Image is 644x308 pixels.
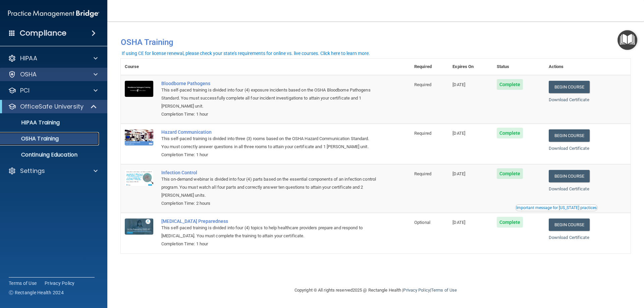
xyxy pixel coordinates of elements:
p: HIPAA Training [4,119,60,126]
div: This on-demand webinar is divided into four (4) parts based on the essential components of an inf... [161,175,377,199]
a: Begin Course [549,81,590,93]
a: Begin Course [549,129,590,142]
p: PCI [20,86,30,95]
h4: Compliance [20,28,66,38]
th: Required [410,59,448,75]
th: Expires On [448,59,492,75]
a: Download Certificate [549,235,589,240]
button: Open Resource Center [618,30,637,50]
a: Settings [8,167,98,175]
a: Bloodborne Pathogens [161,81,377,86]
span: Complete [497,217,523,228]
p: Continuing Education [4,151,96,158]
p: OfficeSafe University [20,103,84,111]
a: OfficeSafe University [8,103,97,111]
p: Settings [20,167,45,175]
span: Ⓒ Rectangle Health 2024 [9,289,64,296]
span: Required [414,82,431,87]
p: OSHA Training [4,135,59,142]
button: If using CE for license renewal, please check your state's requirements for online vs. live cours... [121,50,371,57]
iframe: Drift Widget Chat Controller [528,260,636,287]
span: Required [414,131,431,136]
p: OSHA [20,70,37,78]
a: Begin Course [549,219,590,231]
div: Important message for [US_STATE] practices [516,206,597,210]
a: [MEDICAL_DATA] Preparedness [161,219,377,224]
th: Status [493,59,545,75]
div: If using CE for license renewal, please check your state's requirements for online vs. live cours... [122,51,370,56]
a: HIPAA [8,54,98,62]
img: PMB logo [8,7,99,20]
span: Complete [497,168,523,179]
a: Terms of Use [431,288,457,293]
span: [DATE] [452,171,465,176]
a: Download Certificate [549,186,589,191]
div: Completion Time: 1 hour [161,151,377,159]
div: Completion Time: 1 hour [161,240,377,248]
span: Complete [497,79,523,90]
th: Course [121,59,157,75]
a: Download Certificate [549,97,589,102]
a: Privacy Policy [403,288,430,293]
span: Complete [497,128,523,138]
a: Download Certificate [549,146,589,151]
div: This self-paced training is divided into three (3) rooms based on the OSHA Hazard Communication S... [161,135,377,151]
a: Hazard Communication [161,129,377,135]
div: Copyright © All rights reserved 2025 @ Rectangle Health | | [253,280,498,301]
p: HIPAA [20,54,37,62]
div: This self-paced training is divided into four (4) exposure incidents based on the OSHA Bloodborne... [161,86,377,110]
a: Privacy Policy [45,280,75,287]
a: PCI [8,86,98,95]
button: Read this if you are a dental practitioner in the state of CA [515,204,598,211]
div: This self-paced training is divided into four (4) topics to help healthcare providers prepare and... [161,224,377,240]
a: OSHA [8,70,98,78]
span: [DATE] [452,82,465,87]
th: Actions [545,59,631,75]
span: Required [414,171,431,176]
div: Completion Time: 1 hour [161,110,377,118]
span: [DATE] [452,131,465,136]
a: Infection Control [161,170,377,175]
div: Completion Time: 2 hours [161,199,377,207]
a: Begin Course [549,170,590,182]
span: [DATE] [452,220,465,225]
a: Terms of Use [9,280,37,287]
span: Optional [414,220,430,225]
h4: OSHA Training [121,38,631,47]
